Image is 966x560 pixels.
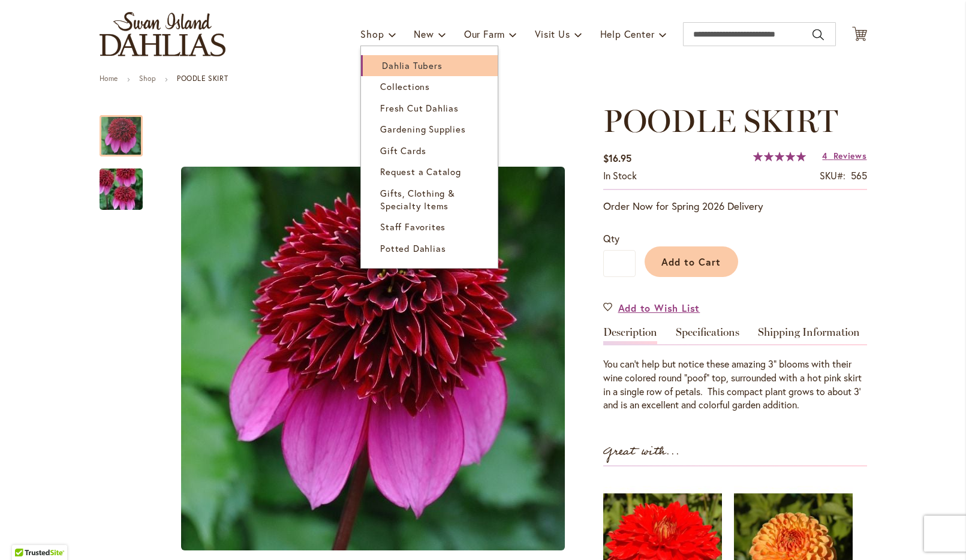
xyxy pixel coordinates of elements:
[603,301,700,315] a: Add to Wish List
[181,167,565,550] img: POODLE SKIRT
[380,221,446,233] span: Staff Favorites
[603,169,637,183] div: Availability
[822,150,866,161] a: 4 Reviews
[9,517,43,551] iframe: Launch Accessibility Center
[618,301,700,315] span: Add to Wish List
[820,169,845,182] strong: SKU
[603,327,867,412] div: Detailed Product Info
[603,152,631,164] span: $16.95
[361,140,498,161] a: Gift Cards
[380,242,446,254] span: Potted Dahlias
[603,232,619,245] span: Qty
[851,169,867,183] div: 565
[603,199,867,213] p: Order Now for Spring 2026 Delivery
[822,150,827,161] span: 4
[464,28,505,40] span: Our Farm
[535,28,570,40] span: Visit Us
[100,156,143,210] div: POODLE SKIRT
[100,12,225,56] a: store logo
[177,74,228,83] strong: POODLE SKIRT
[603,102,838,140] span: POODLE SKIRT
[380,165,461,177] span: Request a Catalog
[380,187,455,212] span: Gifts, Clothing & Specialty Items
[603,169,637,182] span: In stock
[100,74,118,83] a: Home
[758,327,860,344] a: Shipping Information
[380,102,459,114] span: Fresh Cut Dahlias
[676,327,739,344] a: Specifications
[360,28,384,40] span: Shop
[382,59,442,71] span: Dahlia Tubers
[78,161,164,218] img: POODLE SKIRT
[645,246,738,277] button: Add to Cart
[380,80,430,92] span: Collections
[603,327,657,344] a: Description
[600,28,655,40] span: Help Center
[100,103,155,156] div: POODLE SKIRT
[414,28,434,40] span: New
[661,255,721,268] span: Add to Cart
[139,74,156,83] a: Shop
[753,152,806,161] div: 100%
[603,357,867,412] div: You can't help but notice these amazing 3" blooms with their wine colored round "poof" top, surro...
[603,442,680,462] strong: Great with...
[833,150,867,161] span: Reviews
[380,123,465,135] span: Gardening Supplies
